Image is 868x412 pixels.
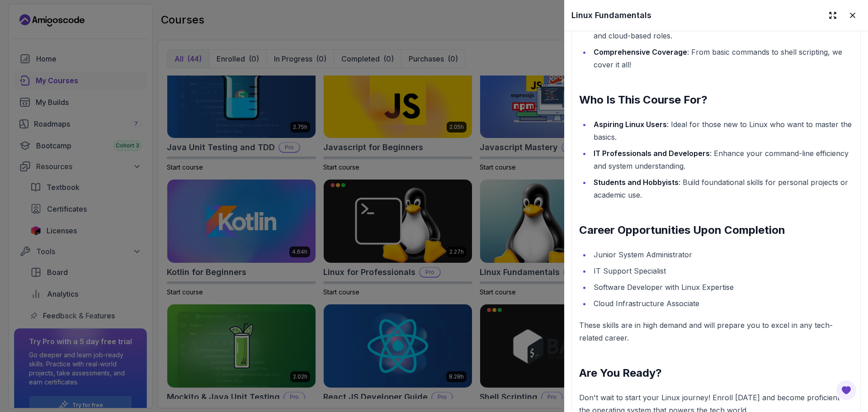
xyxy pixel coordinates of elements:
li: : Enhance your command-line efficiency and system understanding. [591,147,853,172]
strong: IT Professionals and Developers [594,149,710,158]
strong: Comprehensive Coverage [594,47,687,57]
li: IT Support Specialist [591,265,853,277]
strong: Students and Hobbyists [594,178,679,187]
h2: Career Opportunities Upon Completion [579,223,853,237]
li: Software Developer with Linux Expertise [591,281,853,294]
h2: Are You Ready? [579,366,853,380]
h2: Who Is This Course For? [579,93,853,107]
h2: Linux Fundamentals [571,9,651,22]
li: Cloud Infrastructure Associate [591,297,853,310]
li: : Build foundational skills for personal projects or academic use. [591,176,853,201]
strong: Aspiring Linux Users [594,120,667,129]
li: Junior System Administrator [591,248,853,261]
button: Open Feedback Button [835,379,857,401]
p: These skills are in high demand and will prepare you to excel in any tech-related career. [579,319,853,344]
li: : Ideal for those new to Linux who want to master the basics. [591,118,853,143]
li: : From basic commands to shell scripting, we cover it all! [591,46,853,71]
button: Expand drawer [825,7,841,24]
